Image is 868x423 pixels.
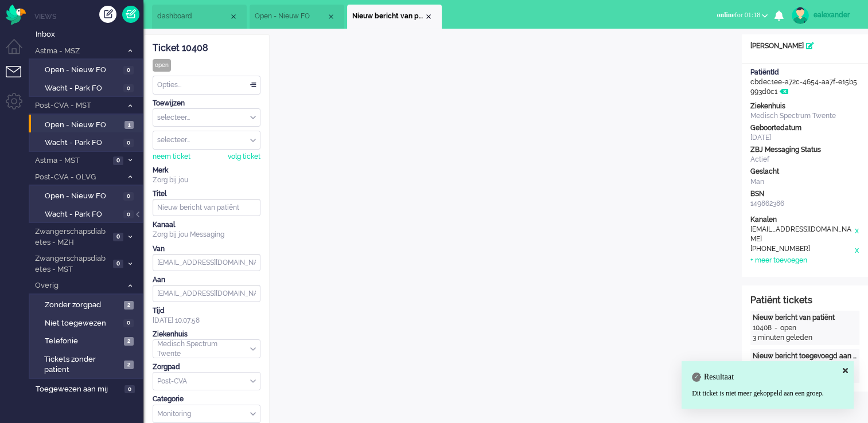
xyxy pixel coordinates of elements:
[710,3,774,29] li: onlinefor 01:18
[33,253,110,275] span: Zwangerschapsdiabetes - MST
[692,389,843,398] div: Dit ticket is niet meer gekoppeld aan een groep.
[36,384,121,395] span: Toegewezen aan mij
[710,7,774,23] button: onlinefor 01:18
[45,65,120,76] span: Open - Nieuw FO
[153,306,260,316] div: Tijd
[153,394,260,404] div: Categorie
[123,66,134,75] span: 0
[153,175,260,185] div: Zorg bij jou
[153,220,260,230] div: Kanaal
[153,166,260,175] div: Merk
[152,5,247,29] li: Dashboard
[250,5,344,29] li: View
[692,373,843,381] h4: Resultaat
[6,66,32,92] li: Tickets menu
[153,330,260,339] div: Ziekenhuis
[45,336,121,347] span: Telefonie
[813,9,857,21] div: ealexander
[854,225,859,244] div: x
[33,28,143,40] a: Inbox
[33,382,143,395] a: Toegewezen aan mij 0
[33,316,142,329] a: Niet toegewezen 0
[123,210,134,219] span: 0
[717,11,734,19] span: online
[36,29,143,40] span: Inbox
[124,301,134,310] span: 2
[34,11,143,21] li: Views
[99,6,116,23] div: Creëer ticket
[33,189,142,202] a: Open - Nieuw FO 0
[352,11,424,21] span: Nieuw bericht van patiënt
[750,167,859,177] div: Geslacht
[33,298,142,311] a: Zonder zorgpad 2
[347,5,442,29] li: 10408
[33,118,142,131] a: Open - Nieuw FO 1
[750,294,859,307] div: Patiënt tickets
[33,280,122,291] span: Overig
[33,81,142,94] a: Wacht - Park FO 0
[153,275,260,285] div: Aan
[753,323,772,333] div: 10408
[750,256,807,265] div: + meer toevoegen
[153,59,171,72] div: open
[153,152,190,162] div: neem ticket
[780,323,796,333] div: open
[45,209,120,220] span: Wacht - Park FO
[750,199,859,209] div: 149862386
[789,7,857,24] a: ealexander
[6,39,32,65] li: Dashboard menu
[750,225,854,244] div: [EMAIL_ADDRESS][DOMAIN_NAME]
[33,63,142,76] a: Open - Nieuw FO 0
[33,100,122,111] span: Post-CVA - MST
[123,139,134,147] span: 0
[122,6,139,23] a: Quick Ticket
[45,191,120,202] span: Open - Nieuw FO
[326,12,336,21] div: Close tab
[6,5,26,25] img: flow_omnibird.svg
[33,46,122,57] span: Astma - MSZ
[153,131,260,150] div: Assign User
[33,136,142,148] a: Wacht - Park FO 0
[6,7,26,16] a: Omnidesk
[750,133,859,143] div: [DATE]
[750,189,859,199] div: BSN
[33,155,110,166] span: Astma - MST
[153,244,260,254] div: Van
[44,354,120,375] span: Tickets zonder patient
[33,226,110,248] span: Zwangerschapsdiabetes - MZH
[750,177,859,187] div: Man
[153,108,260,127] div: Assign Group
[742,68,868,97] div: cbdec1ee-a72c-4654-aa7f-e15b5993d0c1
[113,156,123,165] span: 0
[123,192,134,201] span: 0
[5,5,451,25] body: Rich Text Area. Press ALT-0 for help.
[228,152,260,162] div: volg ticket
[750,101,859,111] div: Ziekenhuis
[45,83,120,94] span: Wacht - Park FO
[753,333,857,343] div: 3 minuten geleden
[753,313,857,323] div: Nieuw bericht van patiënt
[123,84,134,93] span: 0
[750,155,859,164] div: Actief
[750,145,859,155] div: ZBJ Messaging Status
[153,230,260,240] div: Zorg bij jou Messaging
[153,42,260,55] div: Ticket 10408
[153,306,260,326] div: [DATE] 10:07:58
[124,361,134,369] span: 2
[113,233,123,241] span: 0
[750,215,859,225] div: Kanalen
[124,337,134,346] span: 2
[772,323,780,333] div: -
[45,120,122,131] span: Open - Nieuw FO
[124,121,134,130] span: 1
[792,7,809,24] img: avatar
[33,352,142,375] a: Tickets zonder patient 2
[750,123,859,133] div: Geboortedatum
[123,319,134,328] span: 0
[717,11,760,19] span: for 01:18
[742,41,868,51] div: [PERSON_NAME]
[124,385,135,394] span: 0
[113,260,123,268] span: 0
[753,351,857,361] div: Nieuw bericht toegevoegd aan gesprek
[153,362,260,372] div: Zorgpad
